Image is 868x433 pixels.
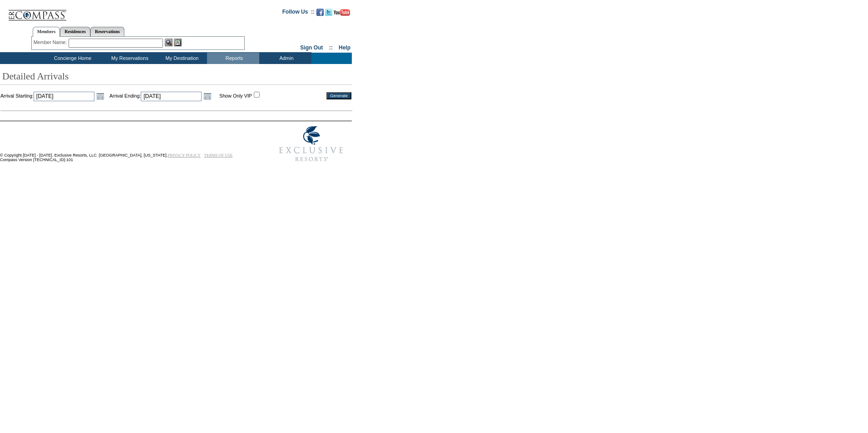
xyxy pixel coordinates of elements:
[40,53,103,64] td: Concierge Home
[165,39,173,46] img: View
[282,8,315,19] td: Follow Us ::
[168,153,201,157] a: PRIVACY POLICY
[0,90,321,101] td: Arrival Starting: Arrival Ending:
[329,44,333,51] span: ::
[95,91,105,101] a: Open the calendar popup.
[219,93,252,98] label: Show Only VIP
[334,11,350,17] a: Subscribe to our YouTube Channel
[300,44,323,51] a: Sign Out
[90,27,124,36] a: Reservations
[8,2,67,21] img: Compass Home
[339,44,350,51] a: Help
[334,9,350,16] img: Subscribe to our YouTube Channel
[103,53,155,64] td: My Reservations
[316,9,324,16] img: Become our fan on Facebook
[325,9,332,16] img: Follow us on Twitter
[325,11,332,17] a: Follow us on Twitter
[316,11,324,17] a: Become our fan on Facebook
[33,27,60,37] a: Members
[204,153,233,157] a: TERMS OF USE
[174,39,182,46] img: Reservations
[326,92,351,99] input: Generate
[259,53,311,64] td: Admin
[207,53,259,64] td: Reports
[60,27,90,36] a: Residences
[155,53,207,64] td: My Destination
[271,121,352,167] img: Exclusive Resorts
[202,91,212,101] a: Open the calendar popup.
[34,39,69,46] div: Member Name:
